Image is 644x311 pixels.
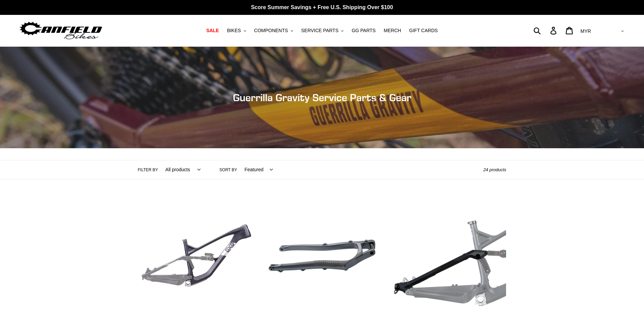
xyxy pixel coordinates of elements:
a: GIFT CARDS [406,26,441,35]
input: Search [537,23,554,38]
span: BIKES [227,28,241,34]
span: GG PARTS [352,28,376,34]
span: GIFT CARDS [409,28,438,34]
img: Canfield Bikes [19,20,103,41]
a: GG PARTS [348,26,379,35]
span: 24 products [483,167,506,172]
button: BIKES [223,26,249,35]
a: MERCH [380,26,404,35]
span: SALE [206,28,219,34]
button: COMPONENTS [251,26,296,35]
button: SERVICE PARTS [298,26,347,35]
label: Sort by [219,167,237,173]
span: SERVICE PARTS [301,28,338,34]
span: MERCH [384,28,401,34]
a: SALE [203,26,222,35]
span: Guerrilla Gravity Service Parts & Gear [233,91,411,104]
label: Filter by [138,167,158,173]
span: COMPONENTS [254,28,288,34]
